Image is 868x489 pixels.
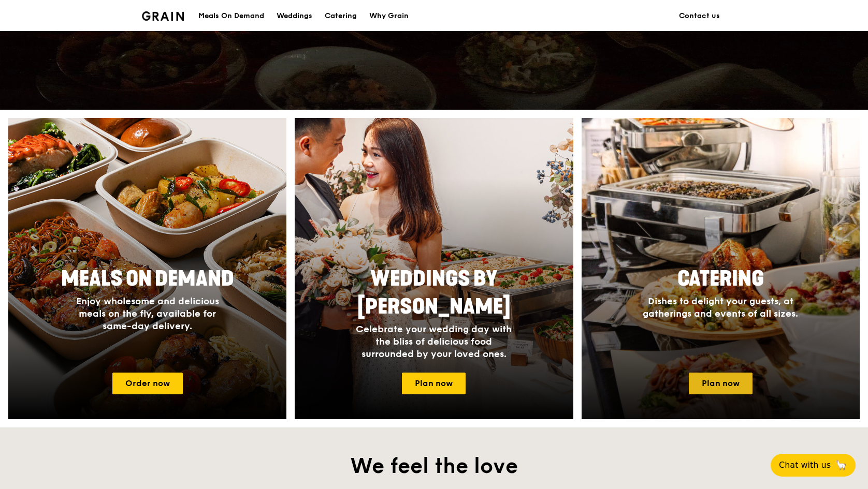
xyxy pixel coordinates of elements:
img: Grain [142,11,184,21]
div: Weddings [277,1,312,32]
a: Meals On DemandEnjoy wholesome and delicious meals on the fly, available for same-day delivery.Or... [8,118,286,419]
span: 🦙 [835,459,847,471]
span: Celebrate your wedding day with the bliss of delicious food surrounded by your loved ones. [356,323,512,360]
a: Plan now [689,373,753,394]
img: meals-on-demand-card.d2b6f6db.png [8,118,286,419]
a: Why Grain [363,1,415,32]
span: Weddings by [PERSON_NAME] [357,266,511,319]
div: Meals On Demand [198,1,264,32]
img: weddings-card.4f3003b8.jpg [295,118,573,419]
div: Catering [325,1,357,32]
span: Chat with us [779,459,831,471]
a: Contact us [673,1,726,32]
span: Dishes to delight your guests, at gatherings and events of all sizes. [643,295,798,319]
a: CateringDishes to delight your guests, at gatherings and events of all sizes.Plan now [582,118,860,419]
a: Plan now [402,373,466,394]
a: Catering [319,1,363,32]
a: Order now [112,373,183,394]
a: Weddings [270,1,319,32]
a: Weddings by [PERSON_NAME]Celebrate your wedding day with the bliss of delicious food surrounded b... [295,118,573,419]
span: Enjoy wholesome and delicious meals on the fly, available for same-day delivery. [76,295,219,332]
span: Catering [677,266,764,291]
span: Meals On Demand [61,266,234,291]
button: Chat with us🦙 [771,454,856,477]
div: Why Grain [369,1,409,32]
